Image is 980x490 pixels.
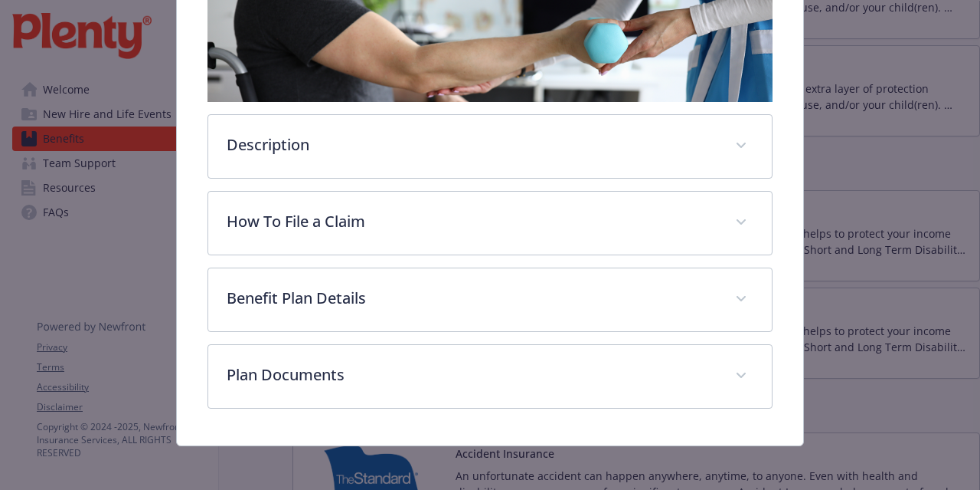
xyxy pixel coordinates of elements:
[227,210,716,233] p: How To File a Claim
[208,345,771,408] div: Plan Documents
[227,287,716,310] p: Benefit Plan Details
[208,115,771,178] div: Description
[208,268,771,331] div: Benefit Plan Details
[208,192,771,255] div: How To File a Claim
[227,363,716,386] p: Plan Documents
[227,133,716,156] p: Description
